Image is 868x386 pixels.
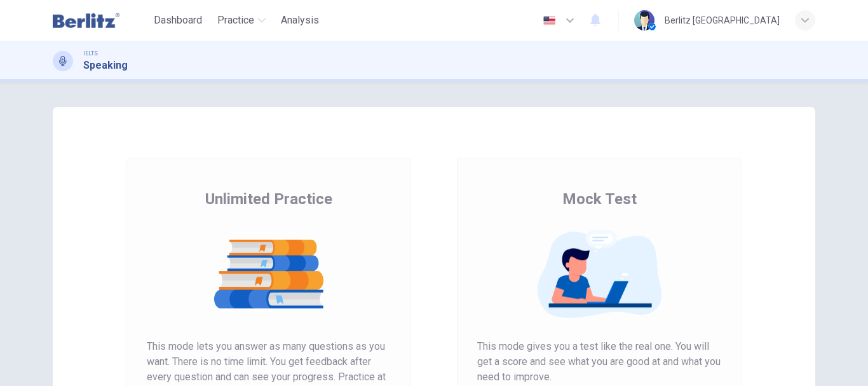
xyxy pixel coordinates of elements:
span: Mock Test [562,189,637,209]
button: Practice [212,9,271,32]
span: Analysis [281,13,319,28]
span: Dashboard [154,13,202,28]
button: Dashboard [149,9,207,32]
img: Profile picture [634,10,654,31]
button: Analysis [276,9,324,32]
img: en [541,16,557,25]
span: Unlimited Practice [205,189,332,209]
span: IELTS [83,49,98,58]
a: Berlitz Latam logo [53,8,149,33]
span: Practice [217,13,254,28]
img: Berlitz Latam logo [53,8,119,33]
span: This mode gives you a test like the real one. You will get a score and see what you are good at a... [477,339,721,385]
h1: Speaking [83,58,128,73]
div: Berlitz [GEOGRAPHIC_DATA] [665,13,780,28]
